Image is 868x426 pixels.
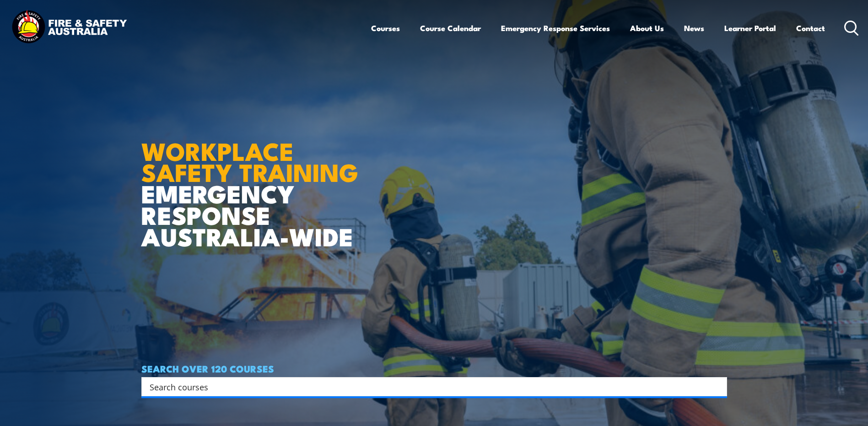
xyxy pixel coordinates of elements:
button: Search magnifier button [711,380,724,393]
form: Search form [151,380,709,393]
a: News [684,16,704,40]
a: Emergency Response Services [501,16,610,40]
h1: EMERGENCY RESPONSE AUSTRALIA-WIDE [141,117,365,247]
a: Courses [371,16,400,40]
strong: WORKPLACE SAFETY TRAINING [141,131,358,191]
a: Course Calendar [420,16,481,40]
h4: SEARCH OVER 120 COURSES [141,363,727,373]
a: About Us [630,16,664,40]
input: Search input [150,380,707,394]
a: Contact [796,16,825,40]
a: Learner Portal [724,16,776,40]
